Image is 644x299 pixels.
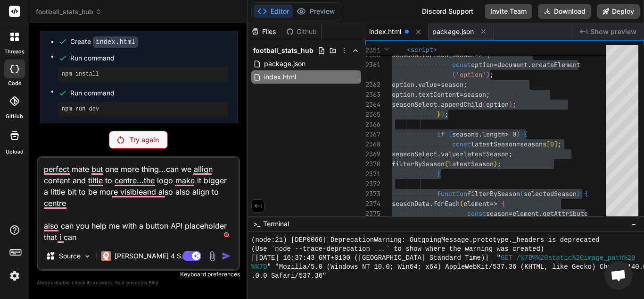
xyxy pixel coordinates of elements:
[365,139,380,149] div: 2368
[501,254,512,263] span: GET
[512,130,516,138] span: 0
[460,90,463,99] span: =
[486,209,509,218] span: season
[463,80,467,89] span: ;
[584,189,588,198] span: {
[433,199,460,208] span: forEach
[463,150,509,158] span: latestSeason
[392,199,429,208] span: seasonData
[516,130,520,138] span: )
[254,5,293,18] button: Editor
[497,160,501,168] span: ;
[448,160,494,168] span: latestSeason
[482,130,505,138] span: length
[524,189,577,198] span: selectedSeason
[494,60,497,69] span: =
[452,60,471,69] span: const
[452,140,471,148] span: const
[497,60,528,69] span: document
[604,261,633,290] div: Open chat
[418,90,460,99] span: textContent
[482,100,486,109] span: (
[59,251,81,261] p: Source
[365,209,380,219] div: 2375
[452,130,479,138] span: seasons
[365,100,380,110] div: 2364
[392,100,437,109] span: seasonSelect
[437,189,467,198] span: function
[512,100,516,109] span: ;
[467,189,520,198] span: filterBySeason
[407,45,411,54] span: <
[445,160,448,168] span: (
[263,58,306,69] span: package.json
[365,110,380,120] div: 2365
[429,199,433,208] span: .
[486,51,490,59] span: {
[471,60,494,69] span: option
[263,71,297,83] span: index.html
[37,278,240,287] p: Always double-check its answers. Your in Bind
[490,70,494,79] span: ;
[546,140,550,148] span: [
[558,140,561,148] span: ;
[509,209,512,218] span: =
[441,100,482,109] span: appendChild
[37,271,240,278] p: Keyboard preferences
[437,130,445,138] span: if
[38,158,239,243] textarea: To enrich screen reader interactions, please activate Accessibility in Grammarly extension settings
[392,80,414,89] span: option
[512,209,539,218] span: element
[590,27,636,36] span: Show preview
[437,80,441,89] span: =
[516,140,520,148] span: =
[414,80,418,89] span: .
[365,159,380,169] div: 2370
[437,150,441,158] span: .
[490,199,497,208] span: =>
[365,179,380,189] div: 2372
[456,70,486,79] span: 'option'
[130,135,159,145] p: Try again
[253,46,314,55] span: football_stats_hub
[392,160,445,168] span: filterBySeason
[251,263,267,272] span: %%7D
[543,209,588,218] span: getAttribute
[365,50,380,60] div: 2360
[411,45,433,54] span: script
[365,129,380,139] div: 2367
[7,268,23,284] img: settings
[463,199,490,208] span: element
[115,251,185,261] p: [PERSON_NAME] 4 S..
[520,140,546,148] span: seasons
[501,199,505,208] span: {
[36,7,102,17] span: football_stats_hub
[416,4,479,19] div: Discord Support
[251,245,544,254] span: (Use `node --trace-deprecation ...` to show where the warning was created)
[486,90,490,99] span: ;
[441,110,445,119] span: )
[8,79,21,87] label: code
[631,219,636,229] span: −
[222,251,231,261] img: icon
[528,60,531,69] span: .
[433,45,437,54] span: >
[369,27,401,36] span: index.html
[452,51,475,59] span: season
[437,100,441,109] span: .
[550,140,554,148] span: 0
[62,70,224,78] pre: npm install
[460,199,463,208] span: (
[414,90,418,99] span: .
[70,88,228,98] span: Run command
[437,110,441,119] span: }
[471,140,516,148] span: latestSeason
[539,209,543,218] span: .
[365,199,380,209] div: 2374
[418,80,437,89] span: value
[554,140,558,148] span: ]
[6,112,23,120] label: GitHub
[485,4,532,19] button: Invite Team
[475,51,482,59] span: =>
[441,150,460,158] span: value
